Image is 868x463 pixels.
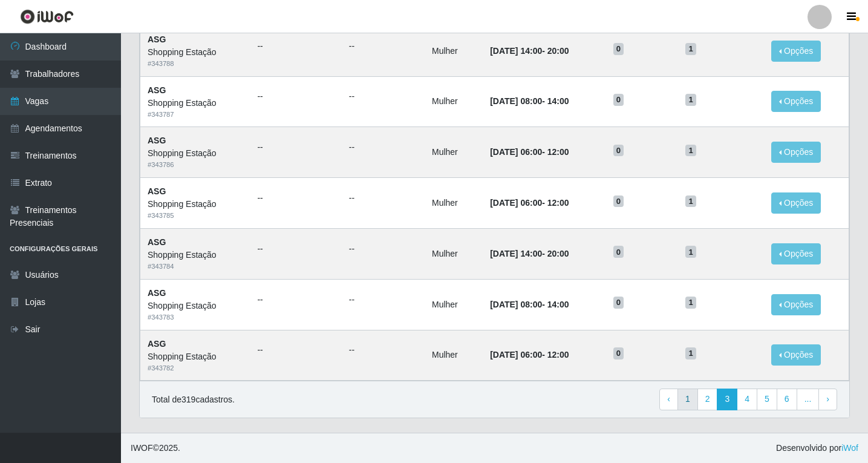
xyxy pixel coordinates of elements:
[757,389,777,410] a: 5
[148,339,166,349] strong: ASG
[148,46,243,59] div: Shopping Estação
[737,389,757,410] a: 4
[771,294,821,315] button: Opções
[490,249,542,258] time: [DATE] 14:00
[152,393,235,406] p: Total de 319 cadastros.
[148,147,243,160] div: Shopping Estação
[613,246,624,258] span: 0
[148,34,166,44] strong: ASG
[257,192,334,205] ul: --
[425,178,483,229] td: Mulher
[717,389,737,410] a: 3
[425,25,483,76] td: Mulher
[257,90,334,103] ul: --
[425,330,483,381] td: Mulher
[613,145,624,157] span: 0
[425,127,483,178] td: Mulher
[257,40,334,53] ul: --
[547,96,569,106] time: 14:00
[685,145,696,157] span: 1
[771,192,821,214] button: Opções
[797,389,820,410] a: ...
[659,389,837,410] nav: pagination
[349,344,417,356] ul: --
[547,300,569,309] time: 14:00
[490,46,569,56] strong: -
[697,389,718,410] a: 2
[547,249,569,258] time: 20:00
[349,243,417,255] ul: --
[771,91,821,112] button: Opções
[659,389,678,410] a: Previous
[613,297,624,309] span: 0
[490,300,569,309] strong: -
[490,96,542,106] time: [DATE] 08:00
[257,294,334,306] ul: --
[776,442,858,455] span: Desenvolvido por
[771,41,821,62] button: Opções
[148,136,166,145] strong: ASG
[490,300,542,309] time: [DATE] 08:00
[685,94,696,106] span: 1
[490,96,569,106] strong: -
[148,186,166,196] strong: ASG
[148,288,166,298] strong: ASG
[547,350,569,360] time: 12:00
[685,43,696,55] span: 1
[148,300,243,312] div: Shopping Estação
[148,237,166,247] strong: ASG
[841,443,858,453] a: iWof
[490,249,569,258] strong: -
[685,347,696,360] span: 1
[20,9,74,24] img: CoreUI Logo
[425,228,483,279] td: Mulher
[547,147,569,157] time: 12:00
[257,141,334,154] ul: --
[490,147,569,157] strong: -
[349,141,417,154] ul: --
[148,312,243,323] div: # 343783
[257,344,334,356] ul: --
[771,344,821,366] button: Opções
[490,46,542,56] time: [DATE] 14:00
[131,442,180,455] span: © 2025 .
[677,389,698,410] a: 1
[148,59,243,69] div: # 343788
[685,297,696,309] span: 1
[148,160,243,170] div: # 343786
[148,261,243,272] div: # 343784
[490,350,542,360] time: [DATE] 06:00
[490,350,569,360] strong: -
[613,347,624,360] span: 0
[490,147,542,157] time: [DATE] 06:00
[148,249,243,261] div: Shopping Estação
[148,97,243,110] div: Shopping Estação
[771,142,821,163] button: Opções
[490,198,542,208] time: [DATE] 06:00
[148,363,243,373] div: # 343782
[148,85,166,95] strong: ASG
[777,389,797,410] a: 6
[685,246,696,258] span: 1
[148,198,243,211] div: Shopping Estação
[613,94,624,106] span: 0
[771,243,821,264] button: Opções
[131,443,153,453] span: IWOF
[148,110,243,120] div: # 343787
[613,195,624,208] span: 0
[257,243,334,255] ul: --
[826,394,829,404] span: ›
[425,76,483,127] td: Mulher
[490,198,569,208] strong: -
[667,394,670,404] span: ‹
[685,195,696,208] span: 1
[818,389,837,410] a: Next
[425,279,483,330] td: Mulher
[148,350,243,363] div: Shopping Estação
[613,43,624,55] span: 0
[349,40,417,53] ul: --
[547,46,569,56] time: 20:00
[349,294,417,306] ul: --
[349,192,417,205] ul: --
[148,211,243,221] div: # 343785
